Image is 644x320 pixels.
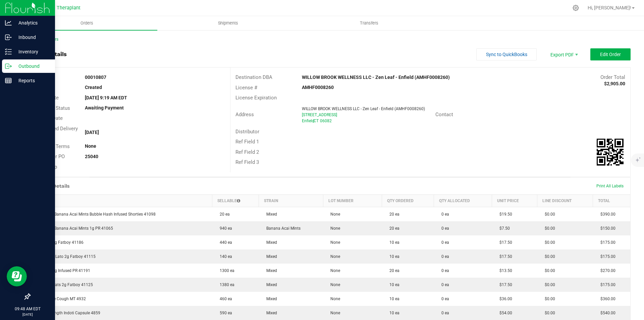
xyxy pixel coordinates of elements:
[302,85,334,90] strong: AMHF0008260
[438,311,449,315] span: 0 ea
[320,119,332,123] span: 06082
[34,311,100,315] span: High Strength Indoti Capsule 4859
[438,296,449,301] span: 0 ea
[438,254,449,259] span: 0 ea
[596,184,624,188] span: Print All Labels
[597,212,615,217] span: $390.00
[543,48,584,60] li: Export PDF
[435,111,453,118] span: Contact
[313,119,314,123] span: ,
[604,81,625,86] strong: $2,905.00
[386,311,399,315] span: 10 ea
[541,240,555,245] span: $0.00
[486,52,527,57] span: Sync to QuickBooks
[209,20,247,26] span: Shipments
[3,306,52,312] p: 09:48 AM EDT
[496,311,512,315] span: $54.00
[57,5,80,11] span: Theraplant
[12,48,52,56] p: Inventory
[235,74,272,80] span: Destination DBA
[302,106,425,111] span: WILLOW BROOK WELLNESS LLC - Zen Leaf - Enfield (AMHF0008260)
[263,240,277,245] span: Mixed
[496,296,512,301] span: $36.00
[327,311,340,315] span: None
[314,119,319,123] span: CT
[302,75,450,80] strong: WILLOW BROOK WELLNESS LLC - Zen Leaf - Enfield (AMHF0008260)
[259,195,323,207] th: Strain
[438,212,449,217] span: 0 ea
[85,130,99,135] strong: [DATE]
[12,62,52,70] p: Outbound
[351,20,387,26] span: Transfers
[597,254,615,259] span: $175.00
[34,282,93,287] span: Meat Sweats 2g Fatboy 41125
[541,226,555,231] span: $0.00
[263,254,277,259] span: Mixed
[5,19,12,26] inline-svg: Analytics
[263,282,277,287] span: Mixed
[496,240,512,245] span: $17.50
[382,195,434,207] th: Qty Ordered
[3,312,52,317] p: [DATE]
[597,268,615,273] span: $270.00
[434,195,492,207] th: Qty Allocated
[541,311,555,315] span: $0.00
[85,105,124,110] strong: Awaiting Payment
[386,226,399,231] span: 20 ea
[216,268,234,273] span: 1300 ea
[327,226,340,231] span: None
[5,77,12,84] inline-svg: Reports
[216,240,232,245] span: 440 ea
[235,111,254,118] span: Address
[12,19,52,27] p: Analytics
[438,240,449,245] span: 0 ea
[235,159,259,165] span: Ref Field 3
[235,129,259,135] span: Distributor
[5,34,12,41] inline-svg: Inbound
[541,282,555,287] span: $0.00
[386,282,399,287] span: 10 ea
[438,226,449,231] span: 0 ea
[235,149,259,155] span: Ref Field 2
[34,212,156,217] span: all:hours Banana Acai Mints Bubble Hash Infused Shorties 41098
[5,48,12,55] inline-svg: Inventory
[85,95,127,100] strong: [DATE] 9:19 AM EDT
[34,240,84,245] span: Apple T 2g Fatboy 41186
[438,268,449,273] span: 0 ea
[597,139,624,166] img: Scan me!
[597,296,615,301] span: $360.00
[16,16,157,30] a: Orders
[263,268,277,273] span: Mixed
[496,212,512,217] span: $19.50
[85,75,106,80] strong: 00010807
[327,254,340,259] span: None
[235,139,259,145] span: Ref Field 1
[541,296,555,301] span: $0.00
[12,33,52,41] p: Inbound
[216,226,232,231] span: 940 ea
[537,195,593,207] th: Line Discount
[302,119,314,123] span: Enfield
[327,268,340,273] span: None
[34,296,86,301] span: Strawyote Cough MT 4932
[386,254,399,259] span: 10 ea
[216,254,232,259] span: 140 ea
[590,48,631,60] button: Edit Order
[85,143,96,149] strong: None
[235,95,277,101] span: License Expiration
[327,296,340,301] span: None
[327,282,340,287] span: None
[216,282,234,287] span: 1380 ea
[597,226,615,231] span: $150.00
[235,85,257,91] span: License #
[299,16,440,30] a: Transfers
[588,5,631,10] span: Hi, [PERSON_NAME]!
[12,77,52,85] p: Reports
[386,296,399,301] span: 10 ea
[34,226,113,231] span: all:hours Banana Acai Mints 1g PR 41065
[157,16,299,30] a: Shipments
[438,282,449,287] span: 0 ea
[71,20,102,26] span: Orders
[30,195,212,207] th: Item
